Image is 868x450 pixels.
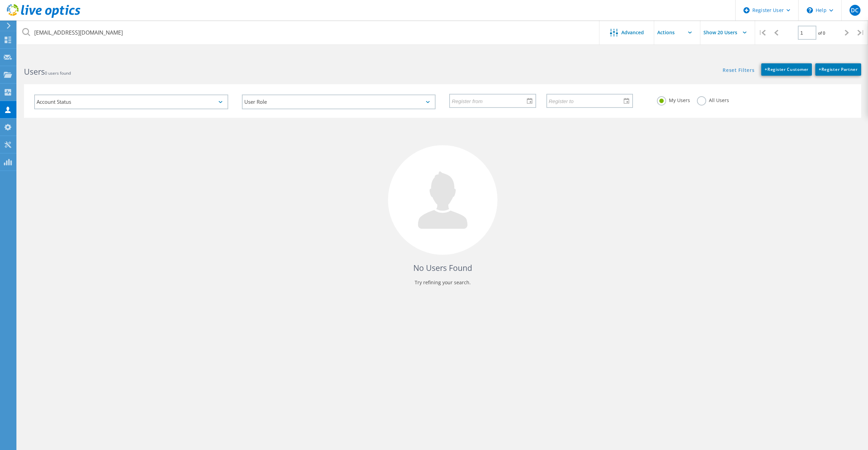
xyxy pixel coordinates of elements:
[818,30,825,36] span: of 0
[819,66,858,72] span: Register Partner
[31,262,854,274] h4: No Users Found
[45,70,71,76] span: 0 users found
[723,68,754,74] a: Reset Filters
[621,30,644,35] span: Advanced
[31,277,854,288] p: Try refining your search.
[657,96,690,103] label: My Users
[819,66,821,72] b: +
[761,63,812,76] a: +Register Customer
[815,63,861,76] a: +Register Partner
[450,94,530,107] input: Register from
[547,94,627,107] input: Register to
[242,95,436,109] div: User Role
[854,21,868,45] div: |
[765,66,808,72] span: Register Customer
[765,66,767,72] b: +
[34,95,228,109] div: Account Status
[807,7,813,13] svg: \n
[851,8,858,13] span: DC
[24,66,45,77] b: Users
[7,14,80,19] a: Live Optics Dashboard
[697,96,729,103] label: All Users
[755,21,769,45] div: |
[17,21,600,45] input: Search users by name, email, company, etc.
